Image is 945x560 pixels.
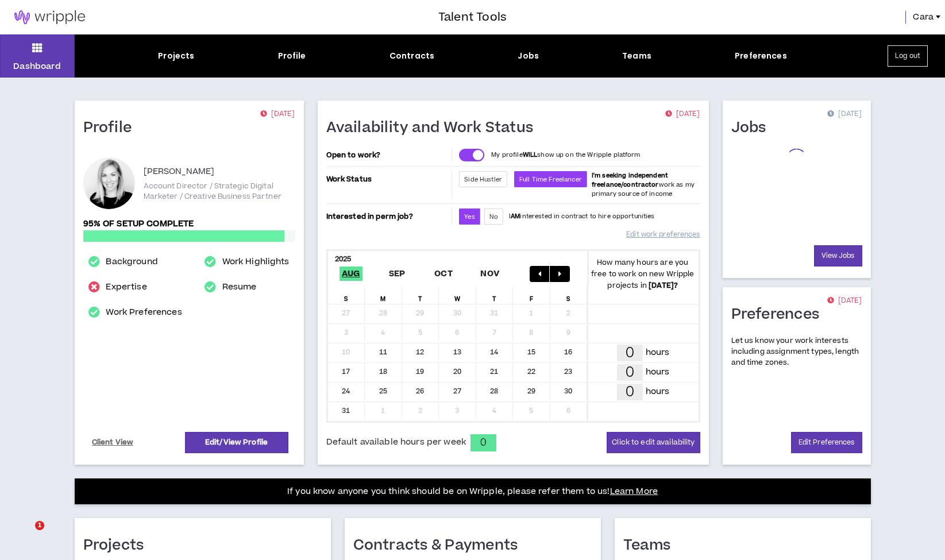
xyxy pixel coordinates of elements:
span: Nov [478,267,502,281]
div: W [439,287,476,304]
p: [PERSON_NAME] [144,165,215,179]
div: Preferences [735,50,787,62]
span: 1 [35,521,44,530]
div: Cara L. [83,157,135,209]
p: I interested in contract to hire opportunities [509,212,655,221]
b: I'm seeking independent freelance/contractor [592,171,668,189]
span: No [489,213,498,221]
h1: Projects [83,536,153,555]
a: Resume [222,280,257,294]
p: [DATE] [665,109,700,120]
span: Default available hours per week [326,436,466,449]
strong: WILL [523,150,538,159]
span: Oct [432,267,455,281]
a: Edit work preferences [626,225,700,245]
button: Click to edit availability [607,432,700,453]
span: Sep [387,267,408,281]
div: Profile [278,50,306,62]
span: Cara [913,11,934,24]
div: Projects [158,50,194,62]
div: T [402,287,439,304]
a: Learn More [610,485,658,497]
span: Yes [464,213,475,221]
div: Contracts [389,50,434,62]
div: M [365,287,402,304]
h1: Preferences [731,306,828,324]
b: 2025 [335,254,352,264]
h3: Talent Tools [438,9,507,26]
p: hours [646,385,670,398]
div: S [328,287,365,304]
p: [DATE] [260,109,295,120]
p: Open to work? [326,150,450,160]
div: Teams [622,50,651,62]
strong: AM [511,212,520,221]
a: Client View [90,432,136,453]
a: Work Highlights [222,255,290,269]
span: work as my primary source of income [592,171,695,198]
b: [DATE] ? [649,280,678,291]
a: View Jobs [814,245,862,267]
p: 95% of setup complete [83,218,295,230]
span: Aug [340,267,362,281]
div: S [550,287,588,304]
a: Edit/View Profile [185,432,288,453]
span: Side Hustler [464,175,502,184]
p: Let us know your work interests including assignment types, length and time zones. [731,335,862,369]
p: Account Director / Strategic Digital Marketer / Creative Business Partner [144,181,295,202]
iframe: Intercom live chat [11,521,39,549]
p: Work Status [326,171,450,187]
div: Jobs [518,50,539,62]
p: Interested in perm job? [326,208,450,225]
a: Expertise [106,280,146,294]
p: hours [646,366,670,379]
p: [DATE] [827,295,862,307]
h1: Availability and Work Status [326,119,542,137]
button: Log out [888,45,928,67]
h1: Teams [623,536,680,555]
a: Edit Preferences [791,432,862,453]
div: T [476,287,514,304]
a: Work Preferences [106,306,182,319]
div: F [513,287,550,304]
p: How many hours are you free to work on new Wripple projects in [587,257,699,291]
h1: Jobs [731,119,775,137]
p: [DATE] [827,109,862,120]
p: My profile show up on the Wripple platform [491,150,640,160]
p: Dashboard [13,60,61,72]
p: hours [646,346,670,359]
a: Background [106,255,157,269]
h1: Contracts & Payments [353,536,527,555]
h1: Profile [83,119,141,137]
p: If you know anyone you think should be on Wripple, please refer them to us! [287,485,658,499]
